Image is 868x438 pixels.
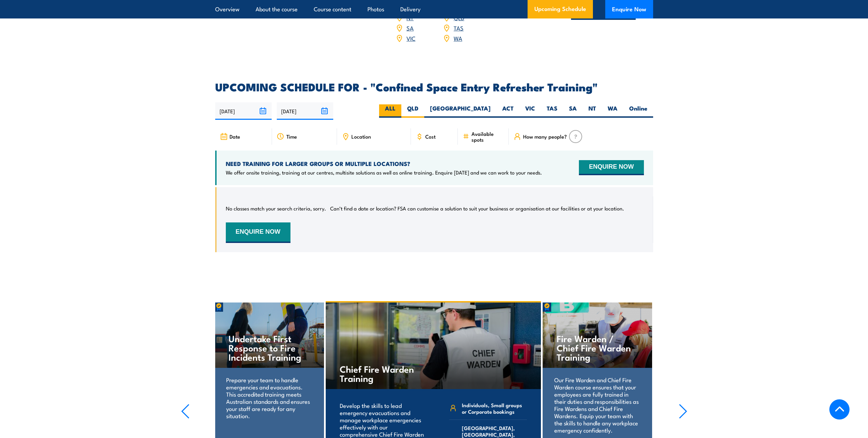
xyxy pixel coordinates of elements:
h4: Chief Fire Warden Training [340,364,420,383]
span: Individuals, Small groups or Corporate bookings [462,402,527,415]
span: Cost [425,133,436,139]
a: NT [406,13,414,22]
p: Our Fire Warden and Chief Fire Warden course ensures that your employees are fully trained in the... [554,376,640,434]
a: TAS [454,24,464,32]
span: Time [286,133,297,139]
input: To date [277,102,333,120]
label: Online [623,104,653,118]
label: SA [563,104,583,118]
label: [GEOGRAPHIC_DATA] [424,104,496,118]
span: Location [351,133,371,139]
a: QLD [454,13,464,22]
label: ACT [496,104,519,118]
h4: Fire Warden / Chief Fire Warden Training [557,334,638,361]
label: TAS [541,104,563,118]
h4: Undertake First Response to Fire Incidents Training [229,334,310,361]
button: ENQUIRE NOW [226,222,290,243]
label: WA [602,104,623,118]
label: QLD [401,104,424,118]
span: Available spots [471,131,504,142]
p: No classes match your search criteria, sorry. [226,205,326,212]
p: Can’t find a date or location? FSA can customise a solution to suit your business or organisation... [330,205,624,212]
p: Prepare your team to handle emergencies and evacuations. This accredited training meets Australia... [226,376,312,419]
a: SA [406,24,414,32]
h2: UPCOMING SCHEDULE FOR - "Confined Space Entry Refresher Training" [215,82,653,91]
label: ALL [379,104,401,118]
h4: NEED TRAINING FOR LARGER GROUPS OR MULTIPLE LOCATIONS? [226,160,542,167]
span: Date [230,133,240,139]
input: From date [215,102,272,120]
span: How many people? [523,133,567,139]
p: We offer onsite training, training at our centres, multisite solutions as well as online training... [226,169,542,176]
a: WA [454,34,462,42]
label: NT [583,104,602,118]
button: ENQUIRE NOW [579,160,644,175]
label: VIC [519,104,541,118]
a: VIC [406,34,415,42]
